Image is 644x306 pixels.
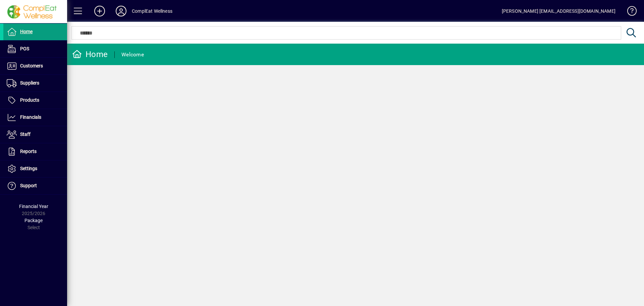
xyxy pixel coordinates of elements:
a: POS [3,41,67,57]
div: Home [72,49,108,60]
span: Staff [20,132,31,137]
span: Support [20,183,37,188]
span: Financials [20,114,41,120]
div: ComplEat Wellness [132,6,172,16]
a: Suppliers [3,75,67,92]
a: Customers [3,58,67,74]
a: Support [3,177,67,194]
div: [PERSON_NAME] [EMAIL_ADDRESS][DOMAIN_NAME] [502,6,615,16]
span: Products [20,97,39,103]
span: Financial Year [19,204,48,209]
a: Staff [3,126,67,143]
a: Financials [3,109,67,126]
span: Home [20,29,33,34]
a: Products [3,92,67,109]
button: Add [89,5,110,17]
button: Profile [110,5,132,17]
span: Settings [20,166,37,171]
a: Settings [3,160,67,177]
a: Reports [3,143,67,160]
span: Reports [20,149,37,154]
span: Customers [20,63,43,68]
span: POS [20,46,29,51]
span: Suppliers [20,80,39,86]
div: Welcome [121,49,144,60]
span: Package [24,218,43,223]
a: Knowledge Base [622,1,636,23]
